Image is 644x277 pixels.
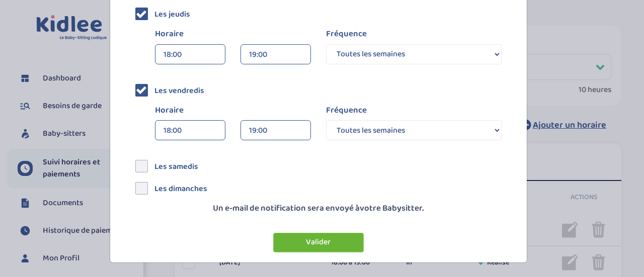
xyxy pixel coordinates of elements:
label: Horaire [155,104,311,117]
p: Un e-mail de notification sera envoyé à [135,202,502,215]
button: Valider [273,233,364,252]
div: 19:00 [249,121,302,141]
span: Les samedis [154,160,198,173]
span: Les vendredis [154,84,204,97]
div: 19:00 [249,45,302,65]
span: votre Babysitter. [360,202,424,215]
label: Fréquence [326,28,367,41]
span: Les jeudis [154,8,190,21]
label: Fréquence [326,104,367,117]
label: Horaire [155,28,311,41]
div: 18:00 [164,45,217,65]
div: 18:00 [164,121,217,141]
span: Les dimanches [154,182,207,195]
